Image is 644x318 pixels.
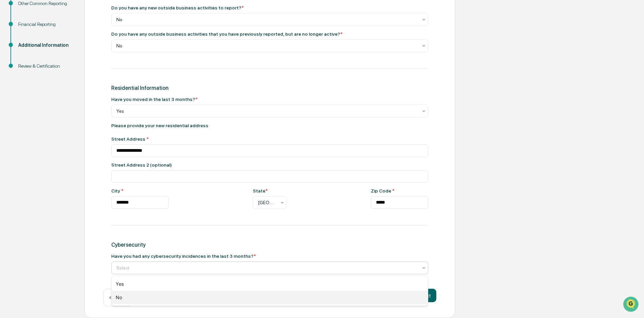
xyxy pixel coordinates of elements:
div: Do you have any outside business activities that you have previously reported, but are no longer ... [111,31,343,37]
div: Cybersecurity [111,242,428,248]
div: Street Address [111,136,428,142]
div: Have you moved in the last 3 months? [111,97,198,102]
iframe: Open customer support [622,296,641,314]
a: 🔎Data Lookup [4,95,45,107]
div: We're available if you need us! [23,58,85,64]
p: How can we help? [7,14,123,25]
p: ← Back [109,294,126,301]
a: Powered byPylon [48,114,82,119]
a: 🗄️Attestations [46,82,86,94]
div: Additional Information [18,42,74,49]
div: Have you had any cybersecurity incidences in the last 3 months? [111,253,256,259]
div: 🔎 [7,98,12,104]
div: Review & Certification [18,63,74,70]
div: Zip Code [371,188,428,193]
div: 🗄️ [49,85,54,91]
div: Please provide your new residential address [111,123,428,128]
div: State [253,188,268,193]
div: Financial Reporting [18,21,74,28]
div: City [111,188,169,193]
span: Attestations [56,85,84,92]
span: Data Lookup [13,98,42,104]
span: Pylon [67,114,82,119]
span: Preclearance [13,85,43,92]
button: Start new chat [115,54,123,62]
div: Residential Information [111,85,428,91]
div: 🖐️ [7,85,12,91]
a: 🖐️Preclearance [4,82,46,94]
div: Street Address 2 (optional) [111,162,428,168]
div: Start new chat [23,51,111,58]
div: Yes [112,277,428,291]
img: 1746055101610-c473b297-6a78-478c-a979-82029cc54cd1 [7,51,19,64]
div: Do you have any new outside business activities to report? [111,5,244,10]
div: No [112,291,428,304]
